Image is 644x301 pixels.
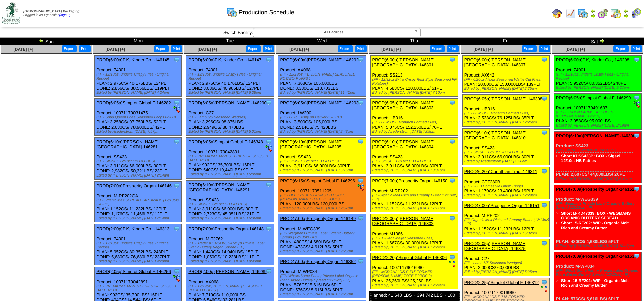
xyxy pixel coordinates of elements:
[188,259,273,263] div: Edited by [PERSON_NAME] [DATE] 9:43pm
[96,139,159,149] a: PROD(6:10a)[PERSON_NAME][GEOGRAPHIC_DATA]-146281
[447,45,459,52] button: Print
[280,193,365,201] div: (FP - DFF LYNDEN FARMS HB CUBES [PERSON_NAME] TOTE ZOROCO)
[633,186,640,192] img: Tooltip
[256,28,412,36] span: All Facilities
[289,47,309,52] span: [DATE] [+]
[522,45,537,52] button: Export
[357,56,364,63] img: Tooltip
[280,91,365,95] div: Edited by [PERSON_NAME] [DATE] 11:41pm
[464,78,549,82] div: (FP - 6/20oz Alexia Seasoned Waffle Cut Fries)
[578,8,588,19] img: calendarprod.gif
[188,202,273,206] div: (FP - SIGSEL 12/10ct HB PATTIES)
[280,57,358,62] a: PROD(6:00a)[PERSON_NAME]-146292
[96,100,171,105] a: PROD(6:05a)Simplot Global F-146282
[613,45,629,52] button: Export
[590,13,596,19] img: arrowright.gif
[556,95,631,100] a: PROD(6:05a)Simplot Global F-146299
[556,244,641,248] div: Edited by [PERSON_NAME] [DATE] 10:47pm
[464,150,549,154] div: (FP - SIGSEL 12/10ct HB PATTIES)
[556,269,641,277] div: (FP- Whole-Some Pantry Private Label Organic Plant Based Buttery Spread (12/13oz) - IP)
[633,253,640,259] img: Tooltip
[372,270,458,278] div: (FP - MCDONALDS F-715 FORMED [PERSON_NAME] TOTE ZOROCO)
[372,216,435,226] a: PROD(2:00p)[PERSON_NAME][GEOGRAPHIC_DATA]-146302
[541,279,548,286] img: Tooltip
[370,177,458,212] div: Product: M-RF202 PLAN: 1,152CS / 11,232LBS / 12PLT
[554,185,641,250] div: Product: M-WEG339 PLAN: 480CS / 4,680LBS / 5PLT
[460,38,552,45] td: Fri
[370,138,458,174] div: Product: SS423 PLAN: 3,911CS / 66,000LBS / 30PLT
[188,72,273,81] div: (FP - 12/18oz Kinder's Crispy Fries - Original Recipe)
[473,47,493,52] a: [DATE] [+]
[188,100,266,105] a: PROD(6:05a)[PERSON_NAME]-146290
[556,110,641,118] div: (FP - LYNDEN FARMS HB CUBES [PERSON_NAME] 12/2LB)
[173,225,180,232] img: Tooltip
[462,239,549,276] div: Product: C27 PLAN: 2,000CS / 60,000LBS
[372,178,448,183] a: PROD(7:00a)Prosperity Organ-146150
[554,94,641,130] div: Product: 10071179491637 PLAN: 3,958CS / 95,000LBS
[188,115,273,119] div: (FP - Lamb 6/5 Seasoned Wedges)
[173,56,180,63] img: Tooltip
[278,99,366,136] div: Product: LW200 PLAN: 3,500CS / 105,000LBS DONE: 2,514CS / 75,420LBS
[96,198,181,206] div: (FP-Organic Melt SPREAD TARTINADE (12/13oz) CA - IP)
[464,280,539,285] a: PROD(2:25p)Simplot Global F-146312
[372,283,458,287] div: Edited by [PERSON_NAME] [DATE] 2:24am
[186,224,274,265] div: Product: M-TJ762 PLAN: 1,440CS / 14,040LBS / 15PLT DONE: 1,050CS / 10,238LBS / 11PLT
[556,177,641,181] div: Edited by [PERSON_NAME] [DATE] 2:19am
[173,138,180,145] img: Tooltip
[372,245,458,249] div: Edited by [PERSON_NAME] [DATE] 2:24pm
[95,99,182,136] div: Product: 10071179031475 PLAN: 3,258CS / 97,750LBS / 52PLT DONE: 2,630CS / 78,900LBS / 42PLT
[188,284,273,292] div: (FP - 12/19oz [PERSON_NAME] SEASONED POTATO PUFFS )
[556,133,635,138] a: PROD(6:10a)[PERSON_NAME]-146300
[449,177,456,184] img: Tooltip
[280,178,355,183] a: PROD(6:15a)Simplot Global F-146296
[370,214,458,251] div: Product: M1086 PLAN: 1,667CS / 30,000LBS / 17PLT
[171,45,182,52] button: Print
[357,138,364,145] img: Tooltip
[357,184,364,191] img: ediSmall.gif
[599,38,605,43] img: arrowright.gif
[370,253,458,289] div: Product: 10071179016960 PLAN: 25,260LBS / 25,260LBS
[96,226,169,231] a: PROD(2:00p)P.K, Kinder Co.,-146313
[95,56,182,97] div: Product: 74001 PLAN: 2,976CS / 40,176LBS / 124PLT DONE: 2,856CS / 38,556LBS / 119PLT
[239,9,294,16] span: Production Schedule
[227,7,237,18] img: calendarprod.gif
[556,86,641,90] div: Edited by [PERSON_NAME] [DATE] 5:27pm
[265,138,272,145] img: Tooltip
[188,130,273,134] div: Edited by [PERSON_NAME] [DATE] 5:01pm
[23,10,79,13] span: [DEMOGRAPHIC_DATA] Packaging
[79,45,91,52] button: Print
[184,38,276,45] td: Tue
[381,47,401,52] a: [DATE] [+]
[552,38,644,45] td: Sat
[96,183,172,188] a: PROD(7:00a)Prosperity Organ-146146
[556,254,634,259] a: PROD(7:00a)Prosperity Organ-146153
[280,231,365,239] div: (FP- Wegmans Private Label Organic Buttery Spread (12/13oz) - IP)
[186,181,274,222] div: Product: SS423 PLAN: 3,911CS / 66,000LBS / 30PLT DONE: 2,723CS / 45,951LBS / 21PLT
[541,286,548,292] img: ediSmall.gif
[554,56,641,92] div: Product: 74001 PLAN: 5,952CS / 80,352LBS / 248PLT
[464,111,549,115] div: (FP - 6/5lb USF Monarch Formed Puffs)
[188,226,264,231] a: PROD(7:00a)Prosperity Organ-146148
[265,268,272,275] img: Tooltip
[598,8,608,19] img: calendarblend.gif
[96,57,169,62] a: PROD(6:00a)P.K, Kinder Co.,-146145
[464,241,527,251] a: PROD(2:05p)[PERSON_NAME][GEOGRAPHIC_DATA]-146375
[188,241,273,249] div: (FP - Trader [PERSON_NAME]'s Private Label Oranic Buttery Vegan Spread - IP)
[541,95,548,102] img: Tooltip
[96,241,181,249] div: (FP - 12/18oz Kinder's Crispy Fries - Original Recipe)
[552,8,563,19] img: home.gif
[280,139,342,149] a: PROD(6:10a)[PERSON_NAME][GEOGRAPHIC_DATA]-146295
[154,45,169,52] button: Export
[278,177,366,212] div: Product: 10071179511205 PLAN: 120,000LBS / 120,000LBS
[95,182,182,222] div: Product: M-RF202CA PLAN: 1,152CS / 11,232LBS / 12PLT DONE: 1,176CS / 11,466LBS / 12PLT
[95,224,182,265] div: Product: 74001 PLAN: 5,952CS / 80,352LBS / 248PLT DONE: 5,680CS / 76,680LBS / 237PLT
[188,269,266,274] a: PROD(2:00p)[PERSON_NAME]-146289
[464,57,527,67] a: PROD(6:00a)[PERSON_NAME][GEOGRAPHIC_DATA]-146307
[430,45,445,52] button: Export
[541,129,548,136] img: Tooltip
[370,99,458,136] div: Product: UB016 PLAN: 5,075CS / 152,250LBS / 70PLT
[265,225,272,232] img: Tooltip
[357,258,364,265] img: Tooltip
[449,56,456,63] img: Tooltip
